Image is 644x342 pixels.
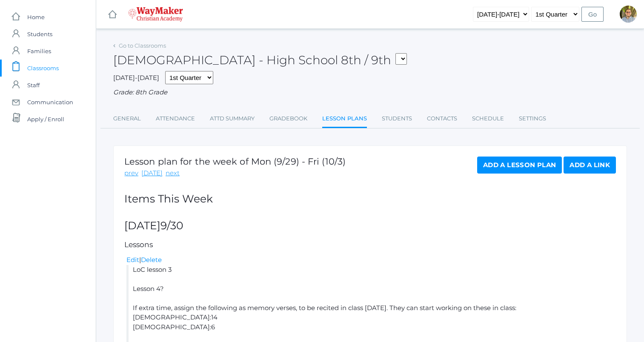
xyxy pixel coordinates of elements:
[141,168,163,178] a: [DATE]
[27,60,59,77] span: Classrooms
[141,256,162,264] a: Delete
[322,110,367,128] a: Lesson Plans
[119,42,166,49] a: Go to Classrooms
[27,77,40,94] span: Staff
[124,193,616,205] h2: Items This Week
[128,7,183,22] img: 4_waymaker-logo-stack-white.png
[124,241,616,249] h5: Lessons
[382,110,412,127] a: Students
[519,110,546,127] a: Settings
[477,157,562,174] a: Add a Lesson Plan
[113,54,407,67] h2: [DEMOGRAPHIC_DATA] - High School 8th / 9th
[27,94,73,111] span: Communication
[27,111,64,128] span: Apply / Enroll
[620,6,637,23] div: Kylen Braileanu
[124,220,616,232] h2: [DATE]
[210,110,255,127] a: Attd Summary
[564,157,616,174] a: Add a Link
[124,157,346,166] h1: Lesson plan for the week of Mon (9/29) - Fri (10/3)
[269,110,307,127] a: Gradebook
[27,43,51,60] span: Families
[113,88,627,97] div: Grade: 8th Grade
[113,74,159,82] span: [DATE]-[DATE]
[126,255,616,265] div: |
[160,219,183,232] span: 9/30
[472,110,504,127] a: Schedule
[166,168,180,178] a: next
[124,168,138,178] a: prev
[581,7,604,22] input: Go
[27,9,45,26] span: Home
[27,26,52,43] span: Students
[427,110,457,127] a: Contacts
[156,110,195,127] a: Attendance
[113,110,141,127] a: General
[126,256,139,264] a: Edit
